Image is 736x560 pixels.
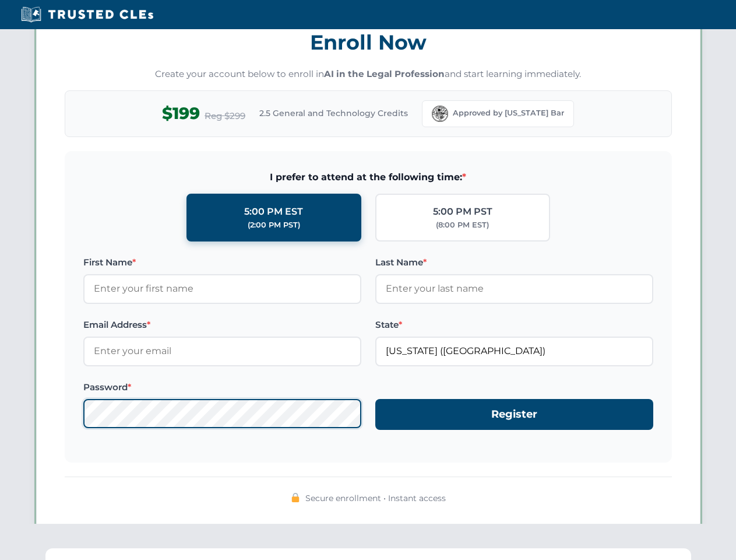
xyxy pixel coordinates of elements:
[324,68,445,79] strong: AI in the Legal Profession
[244,204,303,219] div: 5:00 PM EST
[433,204,492,219] div: 5:00 PM PST
[83,318,361,332] label: Email Address
[305,492,446,505] span: Secure enrollment • Instant access
[375,399,653,430] button: Register
[375,256,653,269] label: Last Name
[83,170,653,185] span: I prefer to attend at the following time:
[83,274,361,303] input: Enter your first name
[83,380,361,394] label: Password
[436,219,489,231] div: (8:00 PM EST)
[453,107,564,119] span: Approved by [US_STATE] Bar
[375,274,653,303] input: Enter your last name
[65,24,672,61] h3: Enroll Now
[83,256,361,269] label: First Name
[432,106,448,122] img: Florida Bar
[65,68,672,81] p: Create your account below to enroll in and start learning immediately.
[375,337,653,366] input: Florida (FL)
[205,109,245,123] span: Reg $299
[259,107,408,120] span: 2.5 General and Technology Credits
[375,318,653,332] label: State
[248,219,300,231] div: (2:00 PM PST)
[291,493,300,502] img: 🔒
[83,337,361,366] input: Enter your email
[162,100,200,127] span: $199
[17,6,157,23] img: Trusted CLEs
